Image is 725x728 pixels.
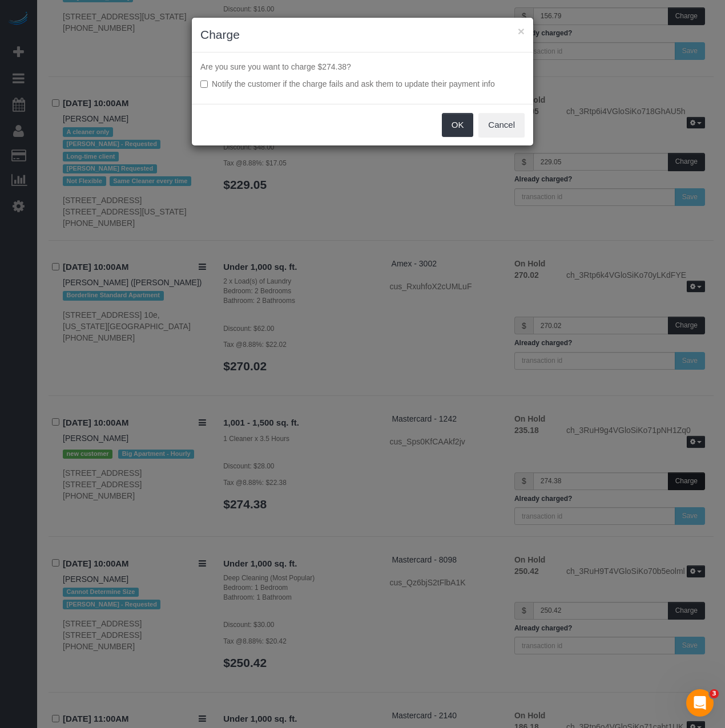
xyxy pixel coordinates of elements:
[200,80,208,88] input: Notify the customer if the charge fails and ask them to update their payment info
[442,113,474,137] button: OK
[478,113,525,137] button: Cancel
[518,25,525,37] button: ×
[192,52,533,104] div: Are you sure you want to charge $274.38?
[200,78,525,90] label: Notify the customer if the charge fails and ask them to update their payment info
[686,689,714,717] iframe: Intercom live chat
[710,689,719,698] span: 3
[200,26,525,43] h3: Charge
